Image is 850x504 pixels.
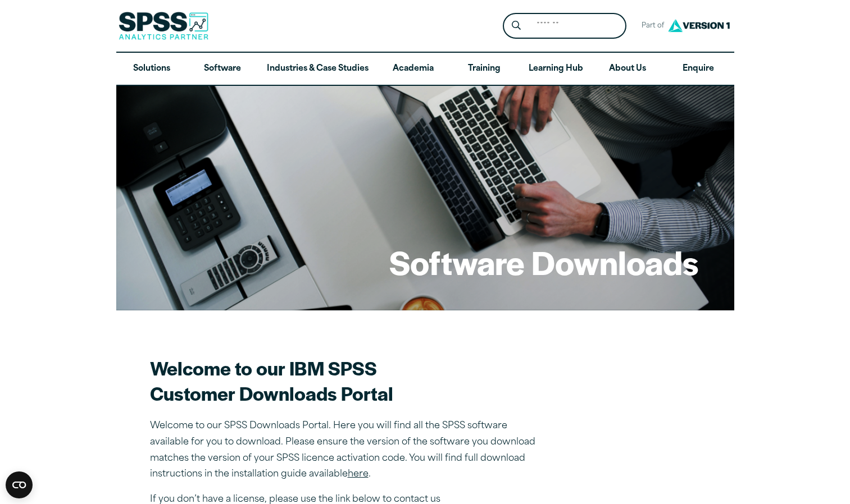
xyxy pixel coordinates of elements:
svg: Search magnifying glass icon [512,21,521,30]
a: here [348,470,369,479]
span: Part of [635,18,665,34]
h2: Welcome to our IBM SPSS Customer Downloads Portal [150,355,543,406]
form: Site Header Search Form [503,13,626,39]
img: Version1 Logo [665,15,733,36]
button: Search magnifying glass icon [506,16,526,36]
h1: Software Downloads [389,240,698,284]
a: Training [448,53,519,85]
button: Open CMP widget [6,471,33,498]
nav: Desktop version of site main menu [116,53,734,85]
a: About Us [592,53,663,85]
img: SPSS Analytics Partner [119,12,208,40]
a: Industries & Case Studies [258,53,378,85]
p: Welcome to our SPSS Downloads Portal. Here you will find all the SPSS software available for you ... [150,418,543,483]
a: Solutions [116,53,187,85]
a: Software [187,53,258,85]
a: Learning Hub [520,53,592,85]
a: Enquire [663,53,734,85]
a: Academia [378,53,448,85]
